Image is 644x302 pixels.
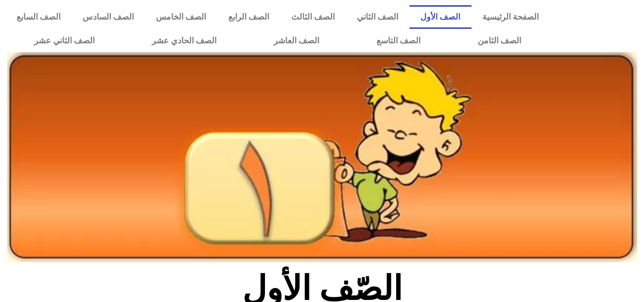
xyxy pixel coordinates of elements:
[245,29,348,53] a: الصف العاشر
[449,29,550,53] a: الصف الثامن
[410,5,472,29] a: الصف الأول
[472,5,550,29] a: الصفحة الرئيسية
[217,5,280,29] a: الصف الرابع
[71,5,145,29] a: الصف السادس
[145,5,217,29] a: الصف الخامس
[346,5,410,29] a: الصف الثاني
[5,29,123,53] a: الصف الثاني عشر
[348,29,449,53] a: الصف التاسع
[5,5,71,29] a: الصف السابع
[123,29,245,53] a: الصف الحادي عشر
[280,5,346,29] a: الصف الثالث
